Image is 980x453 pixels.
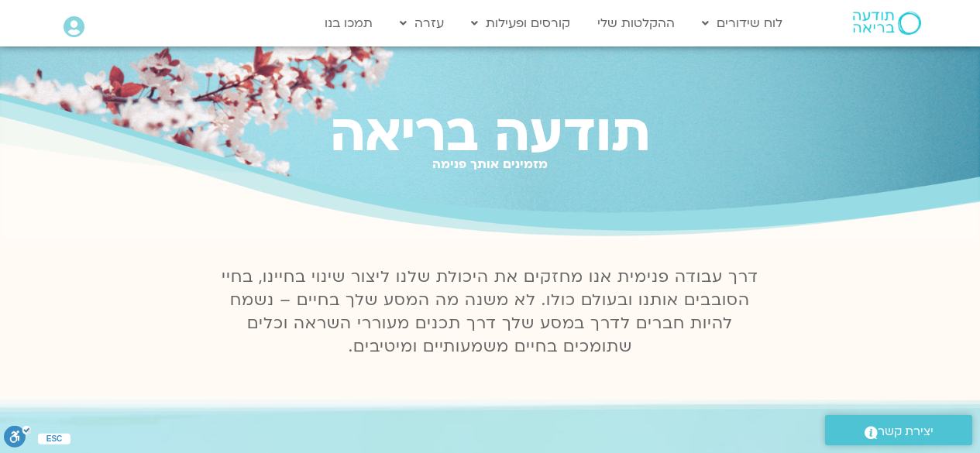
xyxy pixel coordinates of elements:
span: יצירת קשר [878,421,934,442]
a: לוח שידורים [694,9,790,38]
img: תודעה בריאה [853,12,921,35]
a: קורסים ופעילות [463,9,578,38]
p: דרך עבודה פנימית אנו מחזקים את היכולת שלנו ליצור שינוי בחיינו, בחיי הסובבים אותנו ובעולם כולו. לא... [213,266,768,359]
a: עזרה [392,9,452,38]
a: יצירת קשר [825,415,972,445]
a: ההקלטות שלי [590,9,683,38]
a: תמכו בנו [317,9,380,38]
